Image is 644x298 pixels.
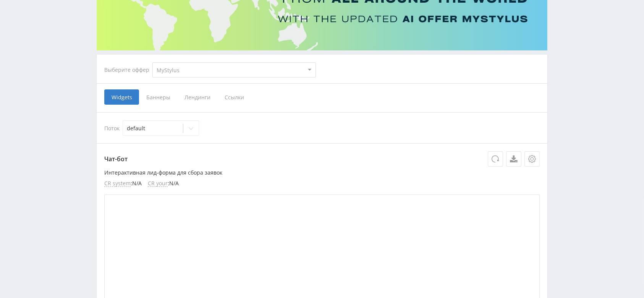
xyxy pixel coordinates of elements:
span: CR system [104,180,131,187]
a: Скачать [506,151,521,167]
div: Поток [104,120,540,136]
li: : N/A [148,180,179,187]
span: CR your [148,180,168,187]
p: Интерактивная лид-форма для сбора заявок [104,170,540,176]
button: Обновить [488,151,503,167]
span: Баннеры [139,89,177,105]
li: : N/A [104,180,142,187]
p: Чат-бот [104,151,540,167]
span: Widgets [104,89,139,105]
div: Выберите оффер [104,67,152,73]
button: Настройки [524,151,540,167]
span: Ссылки [217,89,251,105]
span: Лендинги [177,89,217,105]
